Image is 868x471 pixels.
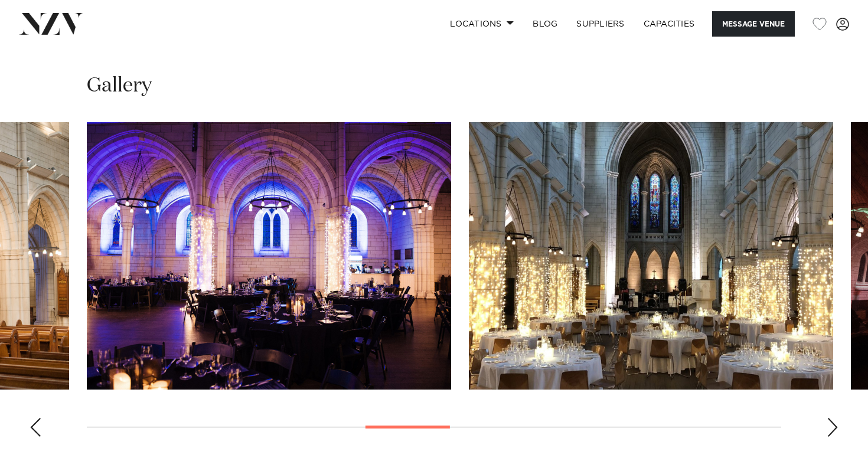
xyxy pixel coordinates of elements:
swiper-slide: 7 / 15 [87,122,451,390]
h2: Gallery [87,73,152,99]
a: BLOG [523,11,567,37]
a: Capacities [634,11,704,37]
a: SUPPLIERS [567,11,634,37]
img: nzv-logo.png [19,13,83,34]
button: Message Venue [712,11,795,37]
a: Locations [440,11,523,37]
swiper-slide: 8 / 15 [469,122,833,390]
